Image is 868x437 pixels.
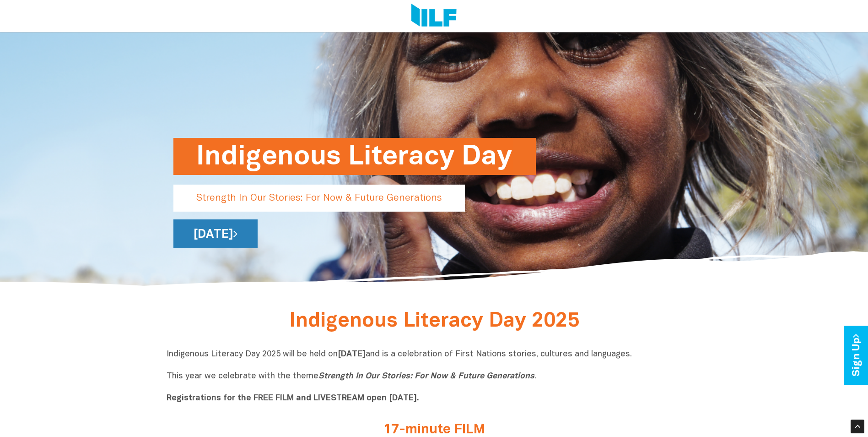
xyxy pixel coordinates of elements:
div: Scroll Back to Top [851,420,864,433]
a: [DATE] [173,219,258,248]
b: [DATE] [338,350,366,358]
b: Registrations for the FREE FILM and LIVESTREAM open [DATE]. [167,394,419,402]
h1: Indigenous Literacy Day [196,138,513,175]
span: Indigenous Literacy Day 2025 [289,312,579,331]
img: Logo [411,4,457,28]
i: Strength In Our Stories: For Now & Future Generations [318,372,534,380]
p: Indigenous Literacy Day 2025 will be held on and is a celebration of First Nations stories, cultu... [167,349,702,404]
p: Strength In Our Stories: For Now & Future Generations [173,185,465,212]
